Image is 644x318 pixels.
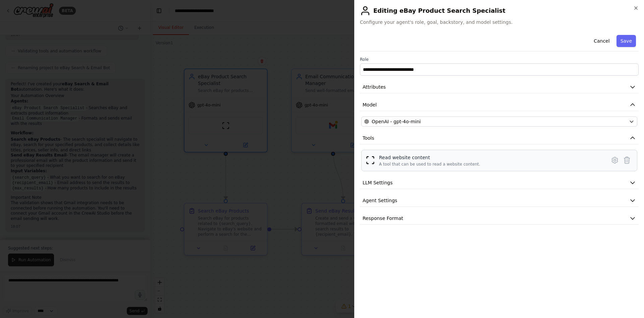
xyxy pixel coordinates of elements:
[361,117,637,127] button: OpenAI - gpt-4o-mini
[379,162,480,167] div: A tool that can be used to read a website content.
[360,212,639,225] button: Response Format
[609,154,621,166] button: Configure tool
[363,135,374,141] span: Tools
[363,215,403,222] span: Response Format
[621,154,633,166] button: Delete tool
[360,5,639,16] h2: Editing eBay Product Search Specialist
[360,99,639,111] button: Model
[363,197,397,204] span: Agent Settings
[360,177,639,189] button: LLM Settings
[360,194,639,207] button: Agent Settings
[372,118,421,125] span: OpenAI - gpt-4o-mini
[363,84,386,90] span: Attributes
[360,57,639,62] label: Role
[366,155,375,165] img: ScrapeWebsiteTool
[363,179,393,186] span: LLM Settings
[360,19,639,26] span: Configure your agent's role, goal, backstory, and model settings.
[379,154,480,161] div: Read website content
[590,35,613,47] button: Cancel
[360,81,639,93] button: Attributes
[360,132,639,144] button: Tools
[616,35,636,47] button: Save
[363,101,377,108] span: Model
